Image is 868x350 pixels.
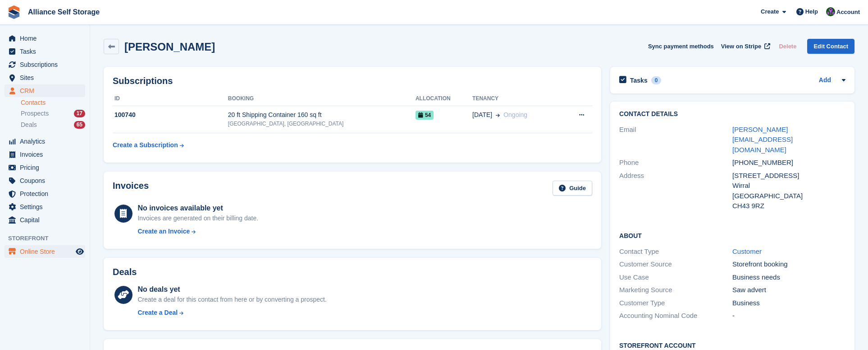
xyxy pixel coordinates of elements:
[113,140,178,150] div: Create a Subscription
[619,298,732,308] div: Customer Type
[137,308,178,317] div: Create a Deal
[137,227,258,236] a: Create an Invoice
[5,71,85,84] a: menu
[20,245,74,258] span: Online Store
[21,121,37,129] span: Deals
[20,174,74,187] span: Coupons
[619,341,845,350] h2: Storefront Account
[20,84,74,97] span: CRM
[732,191,845,201] div: [GEOGRAPHIC_DATA]
[5,58,85,71] a: menu
[503,111,527,118] span: Ongoing
[732,126,793,154] a: [PERSON_NAME][EMAIL_ADDRESS][DOMAIN_NAME]
[630,76,648,84] h2: Tasks
[20,187,74,200] span: Protection
[619,171,732,211] div: Address
[113,92,228,106] th: ID
[619,272,732,283] div: Use Case
[619,247,732,257] div: Contact Type
[8,234,90,243] span: Storefront
[619,259,732,270] div: Customer Source
[113,267,137,277] h2: Deals
[732,311,845,321] div: -
[5,214,85,226] a: menu
[717,39,772,54] a: View on Stripe
[732,171,845,181] div: [STREET_ADDRESS]
[732,285,845,295] div: Saw advert
[137,214,258,223] div: Invoices are generated on their billing date.
[416,111,434,120] span: 54
[124,41,215,53] h2: [PERSON_NAME]
[836,8,860,17] span: Account
[113,181,149,196] h2: Invoices
[619,158,732,168] div: Phone
[5,135,85,148] a: menu
[5,201,85,213] a: menu
[20,58,74,71] span: Subscriptions
[732,181,845,191] div: Wirral
[619,311,732,321] div: Accounting Nominal Code
[20,148,74,161] span: Invoices
[21,109,85,118] a: Prospects 17
[732,298,845,308] div: Business
[807,39,854,54] a: Edit Contact
[137,203,258,214] div: No invoices available yet
[5,161,85,174] a: menu
[648,39,714,54] button: Sync payment methods
[228,120,416,128] div: [GEOGRAPHIC_DATA], [GEOGRAPHIC_DATA]
[805,7,818,16] span: Help
[5,32,85,45] a: menu
[21,109,49,118] span: Prospects
[619,285,732,295] div: Marketing Source
[416,92,472,106] th: Allocation
[553,181,592,196] a: Guide
[5,84,85,97] a: menu
[74,121,85,129] div: 65
[228,92,416,106] th: Booking
[619,125,732,155] div: Email
[137,227,190,236] div: Create an Invoice
[137,295,326,304] div: Create a deal for this contact from here or by converting a prospect.
[732,247,762,255] a: Customer
[20,214,74,226] span: Capital
[21,98,85,107] a: Contacts
[619,231,845,240] h2: About
[732,158,845,168] div: [PHONE_NUMBER]
[761,7,779,16] span: Create
[5,245,85,258] a: menu
[5,148,85,161] a: menu
[619,111,845,118] h2: Contact Details
[137,284,326,295] div: No deals yet
[113,76,592,86] h2: Subscriptions
[20,45,74,58] span: Tasks
[7,5,21,19] img: stora-icon-8386f47178a22dfd0bd8f6a31ec36ba5ce8667c1dd55bd0f319d3a0aa187defe.svg
[20,201,74,213] span: Settings
[20,161,74,174] span: Pricing
[5,45,85,58] a: menu
[20,135,74,148] span: Analytics
[472,110,492,120] span: [DATE]
[651,76,662,84] div: 0
[113,110,228,120] div: 100740
[819,75,831,86] a: Add
[732,259,845,270] div: Storefront booking
[5,174,85,187] a: menu
[732,272,845,283] div: Business needs
[24,5,103,19] a: Alliance Self Storage
[775,39,800,54] button: Delete
[732,201,845,211] div: CH43 9RZ
[74,246,85,257] a: Preview store
[472,92,562,106] th: Tenancy
[5,187,85,200] a: menu
[20,71,74,84] span: Sites
[113,137,184,154] a: Create a Subscription
[228,110,416,120] div: 20 ft Shipping Container 160 sq ft
[20,32,74,45] span: Home
[21,120,85,130] a: Deals 65
[721,42,761,51] span: View on Stripe
[74,110,85,117] div: 17
[137,308,326,317] a: Create a Deal
[826,7,835,16] img: Romilly Norton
